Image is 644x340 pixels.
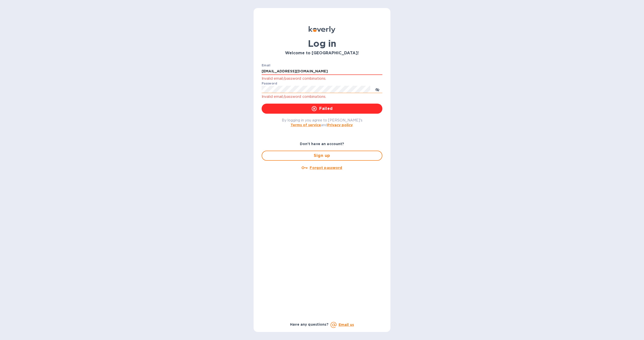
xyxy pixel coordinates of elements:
a: Email us [339,323,354,327]
b: Don't have an account? [300,142,344,146]
button: toggle password visibility [372,84,382,94]
span: Failed [266,106,378,112]
button: Failed [262,104,382,114]
a: Terms of service [291,123,321,127]
a: Privacy policy [327,123,353,127]
p: Invalid email/password combinations. [262,76,382,81]
span: Sign up [266,153,378,159]
img: Koverly [309,26,335,33]
h3: Welcome to [GEOGRAPHIC_DATA]! [262,51,382,56]
input: Enter email address [262,68,382,75]
label: Password [262,82,277,85]
b: Have any questions? [290,322,329,326]
u: Forgot password [310,166,342,170]
h1: Log in [262,38,382,49]
p: Invalid email/password combinations. [262,94,382,100]
span: By logging in you agree to [PERSON_NAME]'s and . [282,118,363,127]
label: Email [262,64,270,67]
button: Sign up [262,151,382,161]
